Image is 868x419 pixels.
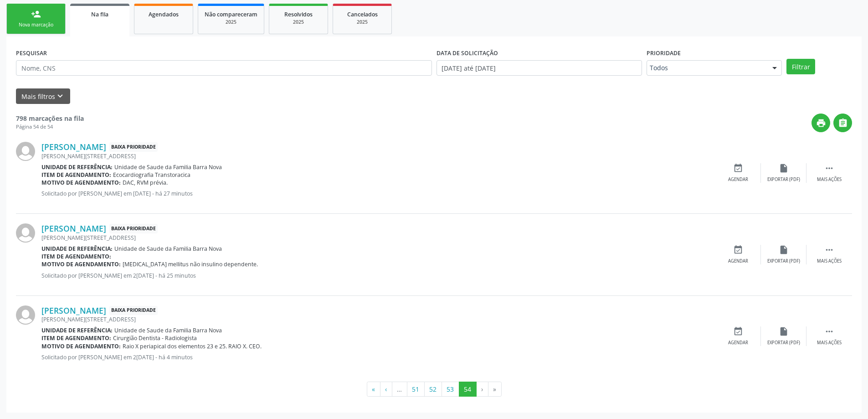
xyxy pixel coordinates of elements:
b: Item de agendamento: [41,171,111,179]
button: Go to previous page [380,382,392,397]
span: Baixa Prioridade [109,306,158,316]
button: Go to page 51 [407,382,425,397]
div: Exportar (PDF) [767,340,800,346]
div: 2025 [276,19,321,26]
b: Unidade de referência: [41,326,113,334]
img: img [16,223,35,243]
div: Exportar (PDF) [767,176,800,183]
div: person_add [31,9,41,19]
label: PESQUISAR [16,46,47,60]
img: img [16,305,35,325]
i: event_available [733,163,743,173]
span: Unidade de Saude da Familia Barra Nova [114,326,222,334]
span: Não compareceram [205,10,257,18]
i:  [824,245,834,255]
i: print [816,118,826,128]
i: insert_drive_file [779,326,789,336]
b: Item de agendamento: [41,334,111,342]
button: print [812,114,830,132]
input: Selecione um intervalo [437,60,642,76]
span: DAC, RVM prévia. [123,179,168,186]
label: Prioridade [647,46,681,60]
button: Go to page 53 [442,382,459,397]
button: Go to first page [367,382,380,397]
input: Nome, CNS [16,60,432,76]
button: Go to page 54 [459,382,477,397]
span: Na fila [91,10,108,18]
div: Exportar (PDF) [767,258,800,264]
b: Motivo de agendamento: [41,179,121,186]
strong: 798 marcações na fila [16,114,84,123]
i: insert_drive_file [779,163,789,173]
div: Mais ações [817,340,842,346]
span: Unidade de Saude da Familia Barra Nova [114,163,222,171]
p: Solicitado por [PERSON_NAME] em [DATE] - há 27 minutos [41,190,715,197]
a: [PERSON_NAME] [41,223,106,233]
span: Ecocardiografia Transtoracica [113,171,190,179]
span: Agendados [149,10,179,18]
a: [PERSON_NAME] [41,305,106,316]
i: keyboard_arrow_down [55,91,65,101]
b: Unidade de referência: [41,163,113,171]
a: [PERSON_NAME] [41,142,106,152]
button: Mais filtroskeyboard_arrow_down [16,88,70,104]
b: Motivo de agendamento: [41,260,121,268]
b: Unidade de referência: [41,245,113,253]
i:  [824,326,834,336]
b: Motivo de agendamento: [41,342,121,350]
b: Item de agendamento: [41,253,111,260]
div: 2025 [339,19,385,26]
i: event_available [733,245,743,255]
span: Raio X periapical dos elementos 23 e 25. RAIO X. CEO. [123,342,262,350]
div: Agendar [728,176,748,183]
img: img [16,142,35,161]
span: Baixa Prioridade [109,224,158,233]
div: Nova marcação [13,21,59,28]
div: [PERSON_NAME][STREET_ADDRESS] [41,152,715,160]
label: DATA DE SOLICITAÇÃO [437,46,498,60]
i:  [824,163,834,173]
div: [PERSON_NAME][STREET_ADDRESS] [41,316,715,323]
div: 2025 [205,19,257,26]
ul: Pagination [16,382,852,397]
div: Agendar [728,340,748,346]
i: insert_drive_file [779,245,789,255]
p: Solicitado por [PERSON_NAME] em 2[DATE] - há 4 minutos [41,353,715,361]
span: Resolvidos [284,10,313,18]
div: Página 54 de 54 [16,123,84,131]
span: Todos [650,63,763,72]
div: [PERSON_NAME][STREET_ADDRESS] [41,234,715,242]
span: Cancelados [347,10,378,18]
span: Cirurgião Dentista - Radiologista [113,334,197,342]
button:  [833,114,852,132]
p: Solicitado por [PERSON_NAME] em 2[DATE] - há 25 minutos [41,272,715,279]
div: Mais ações [817,258,842,264]
i: event_available [733,326,743,336]
span: Baixa Prioridade [109,142,158,152]
div: Mais ações [817,176,842,183]
button: Filtrar [786,59,815,74]
button: Go to page 52 [424,382,442,397]
div: Agendar [728,258,748,264]
i:  [838,118,848,128]
span: [MEDICAL_DATA] mellitus não insulino dependente. [123,260,258,268]
span: Unidade de Saude da Familia Barra Nova [114,245,222,253]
